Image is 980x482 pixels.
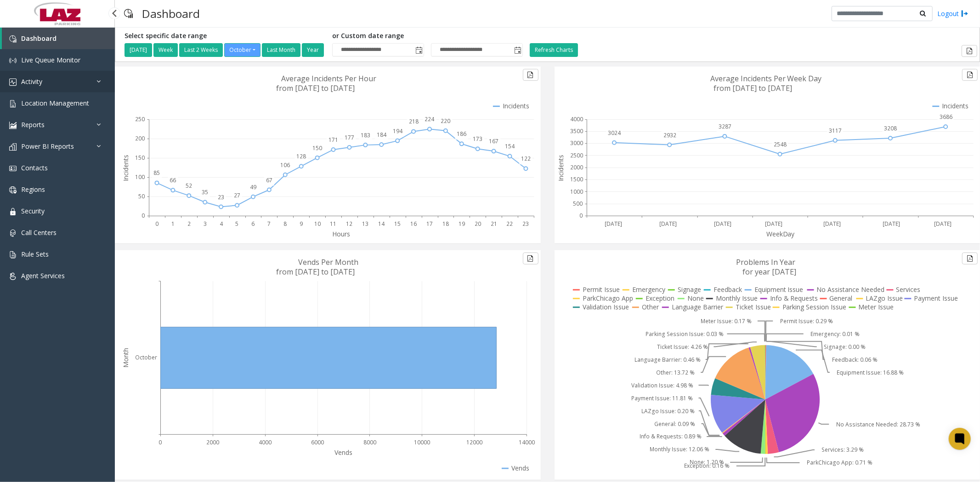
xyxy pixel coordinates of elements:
[570,115,583,123] text: 4000
[9,186,17,194] img: 'icon'
[393,127,403,135] text: 194
[187,220,191,228] text: 2
[206,438,219,446] text: 2000
[962,45,977,57] button: Export to pdf
[266,176,272,184] text: 67
[521,155,531,163] text: 122
[632,285,666,294] text: Emergency
[823,220,841,228] text: [DATE]
[377,131,387,139] text: 184
[659,220,676,228] text: [DATE]
[361,131,370,139] text: 183
[218,193,224,201] text: 23
[2,28,115,49] a: Dashboard
[678,285,701,294] text: Signage
[684,462,730,470] text: Exception: 0.16 %
[332,32,523,40] h5: or Custom date range
[646,330,724,338] text: Parking Session Issue: 0.03 %
[766,230,795,238] text: WeekDay
[186,182,192,190] text: 52
[334,448,352,457] text: Vends
[473,135,482,143] text: 173
[153,169,160,177] text: 85
[135,115,145,123] text: 250
[523,220,529,228] text: 23
[21,77,42,86] span: Activity
[714,220,731,228] text: [DATE]
[312,144,322,152] text: 150
[780,317,833,325] text: Permit Issue: 0.29 %
[362,220,368,228] text: 13
[491,220,497,228] text: 21
[9,165,17,172] img: 'icon'
[942,101,969,110] text: Incidents
[125,32,325,40] h5: Select specific date range
[639,433,701,441] text: Info & Requests: 0.89 %
[934,220,952,228] text: [DATE]
[125,43,152,57] button: [DATE]
[283,220,287,228] text: 8
[9,143,17,151] img: 'icon'
[9,78,17,86] img: 'icon'
[21,56,80,64] span: Live Queue Monitor
[866,294,903,303] text: LAZgo Issue
[605,220,622,228] text: [DATE]
[719,123,731,130] text: 3287
[690,459,724,466] text: None: 1.20 %
[512,44,522,56] span: Toggle popup
[961,9,969,18] img: logout
[754,285,804,294] text: Equipment Issue
[296,152,306,160] text: 128
[570,163,583,171] text: 2000
[608,129,621,137] text: 3024
[570,140,583,147] text: 3000
[138,192,145,200] text: 50
[299,257,359,267] text: Vends Per Month
[135,173,145,181] text: 100
[832,356,878,364] text: Feedback: 0.06 %
[21,228,57,237] span: Call Centers
[859,303,894,311] text: Meter Issue
[817,285,885,294] text: No Assistance Needed
[277,267,355,277] text: from [DATE] to [DATE]
[657,343,708,351] text: Ticket Issue: 4.26 %
[262,43,300,57] button: Last Month
[135,354,157,362] text: October
[21,163,48,172] span: Contacts
[631,381,693,389] text: Validation Issue: 4.98 %
[394,220,401,228] text: 15
[153,43,178,57] button: Week
[807,459,872,467] text: ParkChicago App: 0.71 %
[409,118,419,125] text: 218
[556,155,565,181] text: Incidents
[716,294,758,303] text: Monthly Issue
[170,176,176,184] text: 66
[329,136,338,144] text: 171
[573,200,583,207] text: 500
[503,101,529,110] text: Incidents
[9,273,17,280] img: 'icon'
[345,134,354,141] text: 177
[914,294,958,303] text: Payment Issue
[962,252,978,264] button: Export to pdf
[765,220,782,228] text: [DATE]
[267,220,271,228] text: 7
[425,115,435,123] text: 224
[466,438,482,446] text: 12000
[642,303,659,311] text: Other
[179,43,223,57] button: Last 2 Weeks
[21,120,45,129] span: Reports
[821,446,864,454] text: Services: 3.29 %
[21,271,65,280] span: Agent Services
[277,83,355,93] text: from [DATE] to [DATE]
[583,285,620,294] text: Permit Issue
[507,220,513,228] text: 22
[9,230,17,237] img: 'icon'
[159,438,162,446] text: 0
[9,122,17,129] img: 'icon'
[701,317,752,325] text: Meter Issue: 0.17 %
[656,369,695,376] text: Other: 13.72 %
[121,348,130,368] text: Month
[202,189,208,196] text: 35
[583,303,629,311] text: Validation Issue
